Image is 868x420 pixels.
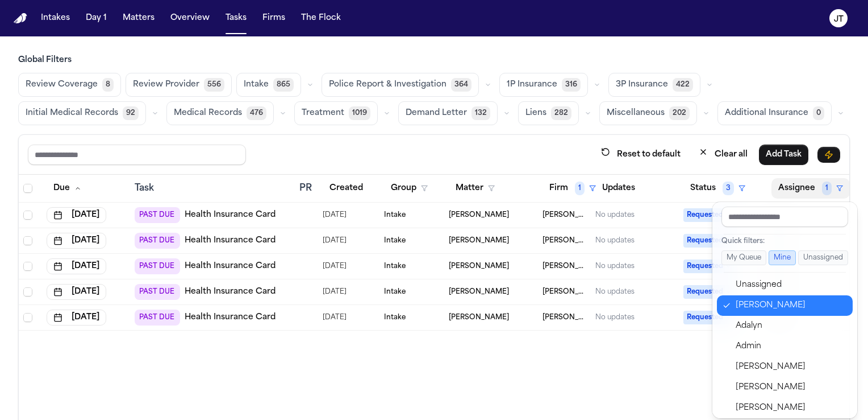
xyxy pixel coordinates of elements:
[771,178,850,199] button: Assignee1
[736,401,846,415] div: [PERSON_NAME]
[798,250,848,265] button: Unassigned
[736,319,846,333] div: Adalyn
[721,250,766,265] button: My Queue
[769,250,796,265] button: Mine
[736,381,846,394] div: [PERSON_NAME]
[736,278,846,292] div: Unassigned
[721,237,848,246] div: Quick filters:
[736,340,846,353] div: Admin
[712,202,857,418] div: Assignee1
[736,299,846,312] div: [PERSON_NAME]
[736,360,846,374] div: [PERSON_NAME]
